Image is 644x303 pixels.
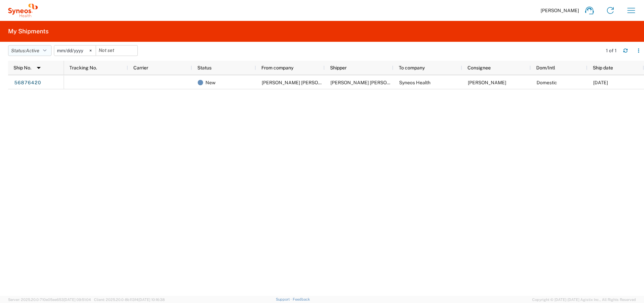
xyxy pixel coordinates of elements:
[14,78,41,88] a: 56876420
[606,48,618,54] div: 1 of 1
[536,65,555,70] span: Dom/Intl
[399,80,430,85] span: Syneos Health
[205,75,216,90] span: New
[330,80,408,85] span: Shiva Kalhor Monfared
[593,80,608,85] span: 09/20/2025
[532,297,636,303] span: Copyright © [DATE]-[DATE] Agistix Inc., All Rights Reserved
[138,298,165,302] span: [DATE] 10:16:38
[8,45,52,56] button: Status:Active
[537,80,557,85] span: Domestic
[8,27,49,35] h2: My Shipments
[26,48,39,53] span: Active
[13,65,31,70] span: Ship No.
[8,298,91,302] span: Server: 2025.20.0-710e05ee653
[64,298,91,302] span: [DATE] 09:51:04
[399,65,425,70] span: To company
[54,46,96,56] input: Not set
[69,65,97,70] span: Tracking No.
[96,46,137,56] input: Not set
[33,62,44,73] img: arrow-dropdown.svg
[262,80,340,85] span: Shiva Kalhor Monfared
[261,65,293,70] span: From company
[541,7,579,13] span: [PERSON_NAME]
[94,298,165,302] span: Client: 2025.20.0-8b113f4
[293,297,310,301] a: Feedback
[468,80,506,85] span: Shaun Villafana
[468,65,491,70] span: Consignee
[133,65,148,70] span: Carrier
[330,65,347,70] span: Shipper
[197,65,212,70] span: Status
[276,297,293,301] a: Support
[593,65,613,70] span: Ship date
